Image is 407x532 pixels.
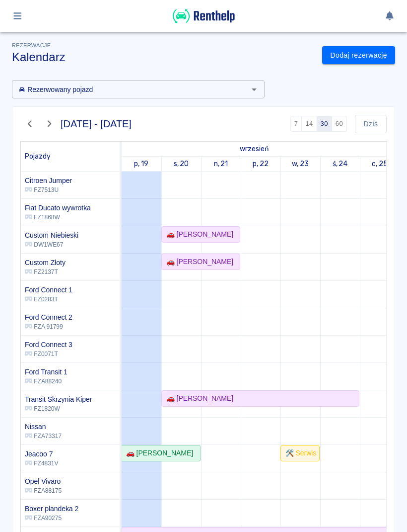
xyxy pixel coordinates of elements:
[25,476,62,486] h6: Opel Vivaro
[25,459,58,468] p: FZ4831V
[25,367,68,377] h6: Ford Transit 1
[281,448,316,458] div: 🛠️ Serwis
[25,404,92,413] p: FZ1820W
[25,432,62,441] p: FZA73317
[132,157,151,171] a: 19 września 2025
[25,267,66,276] p: FZ2137T
[25,322,72,331] p: FZA 91799
[25,350,72,358] p: FZ0071T
[122,448,193,458] div: 🚗 [PERSON_NAME]
[250,157,271,171] a: 22 września 2025
[12,42,51,48] span: Rezerwacje
[25,312,72,322] h6: Ford Connect 2
[237,142,271,156] a: 19 września 2025
[332,116,347,132] button: 60 dni
[162,257,233,267] div: 🚗 [PERSON_NAME]
[25,230,78,240] h6: Custom Niebieski
[290,116,302,132] button: 7 dni
[25,295,72,304] p: FZ0283T
[25,213,91,222] p: FZ1868W
[322,46,395,65] a: Dodaj rezerwację
[247,83,261,96] button: Otwórz
[25,240,78,249] p: DW1WE67
[25,203,91,213] h6: Fiat Ducato wywrotka
[25,394,92,404] h6: Transit Skrzynia Kiper
[25,176,72,185] h6: Citroen Jumper
[25,449,58,459] h6: Jeacoo 7
[369,157,390,171] a: 25 września 2025
[173,18,235,26] a: Renthelp logo
[25,504,78,514] h6: Boxer plandeka 2
[211,157,231,171] a: 21 września 2025
[25,185,72,194] p: FZ7513U
[330,157,350,171] a: 24 września 2025
[25,422,62,432] h6: Nissan
[171,157,192,171] a: 20 września 2025
[25,285,72,295] h6: Ford Connect 1
[162,229,233,240] div: 🚗 [PERSON_NAME]
[61,118,132,130] h4: [DATE] - [DATE]
[25,340,72,350] h6: Ford Connect 3
[15,83,245,95] input: Wyszukaj i wybierz pojazdy...
[12,50,314,64] h3: Kalendarz
[317,116,332,132] button: 30 dni
[25,152,51,161] span: Pojazdy
[301,116,317,132] button: 14 dni
[162,393,233,404] div: 🚗 [PERSON_NAME]
[355,115,387,133] button: Dziś
[25,377,68,386] p: FZA88240
[173,8,235,24] img: Renthelp logo
[25,258,66,267] h6: Custom Złoty
[289,157,311,171] a: 23 września 2025
[25,486,62,495] p: FZA88175
[25,514,78,523] p: FZA90275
